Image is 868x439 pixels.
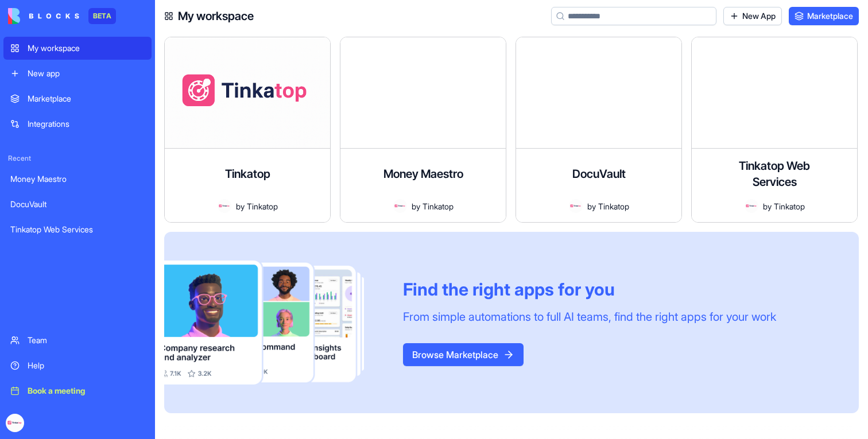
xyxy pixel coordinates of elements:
img: Avatar [569,199,583,213]
a: Money MaestroAvatarbyTinkatop [340,37,506,223]
div: DocuVault [10,199,145,210]
div: New app [28,68,145,79]
h4: DocuVault [572,166,626,182]
span: Recent [3,154,152,163]
span: Tinkatop [423,200,454,212]
img: Avatar [218,199,231,213]
span: by [587,200,596,212]
h4: Tinkatop Web Services [728,158,820,190]
a: My workspace [3,37,152,60]
img: Tinkatop_fycgeq.png [6,414,24,432]
a: Marketplace [3,87,152,110]
a: Tinkatop Web Services [3,218,152,241]
a: Money Maestro [3,168,152,191]
button: Browse Marketplace [403,343,524,366]
h4: Tinkatop [225,166,270,182]
a: New App [723,7,782,25]
a: TinkatopAvatarbyTinkatop [164,37,331,223]
a: New app [3,62,152,85]
div: Team [28,335,145,346]
div: Help [28,360,145,371]
a: Tinkatop Web ServicesAvatarbyTinkatop [691,37,858,223]
div: Find the right apps for you [403,279,776,300]
span: Tinkatop [598,200,629,212]
a: DocuVault [3,193,152,216]
div: Integrations [28,118,145,130]
a: Browse Marketplace [403,349,524,360]
a: Book a meeting [3,379,152,402]
div: BETA [88,8,116,24]
div: Money Maestro [10,173,145,185]
a: BETA [8,8,116,24]
a: DocuVaultAvatarbyTinkatop [516,37,682,223]
h4: My workspace [178,8,254,24]
a: Help [3,354,152,377]
div: My workspace [28,42,145,54]
span: Tinkatop [774,200,805,212]
span: by [412,200,420,212]
div: Book a meeting [28,385,145,397]
span: by [236,200,245,212]
img: Avatar [393,199,407,213]
img: logo [8,8,79,24]
span: by [763,200,772,212]
span: Tinkatop [247,200,278,212]
a: Marketplace [789,7,859,25]
a: Integrations [3,112,152,135]
img: Avatar [745,199,758,213]
a: Team [3,329,152,352]
h4: Money Maestro [383,166,463,182]
div: Marketplace [28,93,145,104]
div: From simple automations to full AI teams, find the right apps for your work [403,309,776,325]
div: Tinkatop Web Services [10,224,145,235]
